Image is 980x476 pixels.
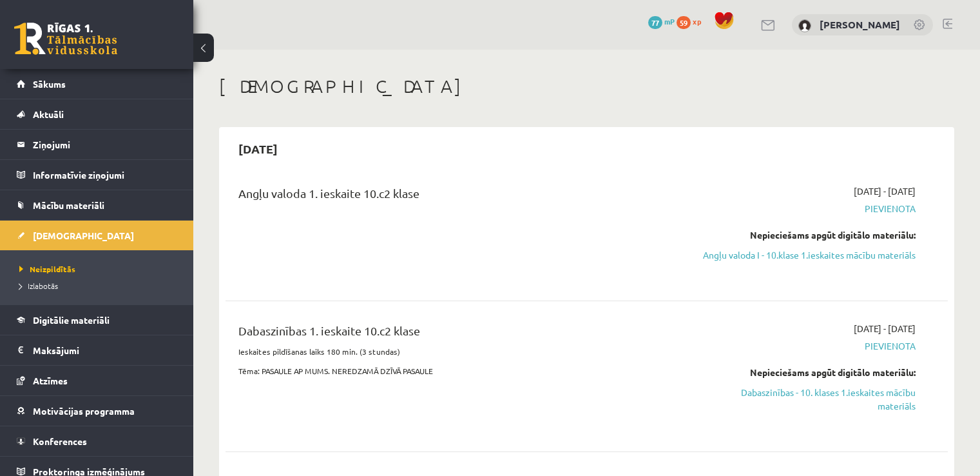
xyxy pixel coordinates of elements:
[677,16,691,29] span: 59
[693,16,701,26] span: xp
[17,396,177,426] a: Motivācijas programma
[798,19,811,32] img: Darina Stirāne
[17,190,177,220] a: Mācību materiāli
[19,280,180,292] a: Izlabotās
[17,335,177,365] a: Maksājumi
[33,199,104,211] span: Mācību materiāli
[33,375,68,386] span: Atzīmes
[703,386,916,413] a: Dabaszinības - 10. klases 1.ieskaites mācību materiāls
[33,335,177,365] legend: Maksājumi
[703,228,916,242] div: Nepieciešams apgūt digitālo materiālu:
[664,16,675,26] span: mP
[33,435,87,447] span: Konferences
[703,339,916,353] span: Pievienota
[14,23,117,55] a: Rīgas 1. Tālmācības vidusskola
[33,405,135,417] span: Motivācijas programma
[703,366,916,379] div: Nepieciešams apgūt digitālo materiālu:
[17,99,177,129] a: Aktuāli
[17,426,177,456] a: Konferences
[33,78,66,90] span: Sākums
[19,264,75,274] span: Neizpildītās
[238,184,684,208] div: Angļu valoda 1. ieskaite 10.c2 klase
[17,221,177,250] a: [DEMOGRAPHIC_DATA]
[854,322,916,335] span: [DATE] - [DATE]
[19,263,180,275] a: Neizpildītās
[33,230,134,241] span: [DEMOGRAPHIC_DATA]
[17,69,177,99] a: Sākums
[33,108,64,120] span: Aktuāli
[238,365,684,377] p: Tēma: PASAULE AP MUMS. NEREDZAMĀ DZĪVĀ PASAULE
[648,16,675,26] a: 77 mP
[703,248,916,262] a: Angļu valoda I - 10.klase 1.ieskaites mācību materiāls
[17,366,177,395] a: Atzīmes
[238,346,684,357] p: Ieskaites pildīšanas laiks 180 min. (3 stundas)
[854,184,916,198] span: [DATE] - [DATE]
[648,16,662,29] span: 77
[33,314,110,326] span: Digitālie materiāli
[219,75,954,97] h1: [DEMOGRAPHIC_DATA]
[226,134,291,164] h2: [DATE]
[17,160,177,190] a: Informatīvie ziņojumi
[17,305,177,335] a: Digitālie materiāli
[33,160,177,190] legend: Informatīvie ziņojumi
[238,322,684,346] div: Dabaszinības 1. ieskaite 10.c2 klase
[17,130,177,159] a: Ziņojumi
[820,18,900,31] a: [PERSON_NAME]
[677,16,707,26] a: 59 xp
[19,281,58,291] span: Izlabotās
[33,130,177,159] legend: Ziņojumi
[703,202,916,215] span: Pievienota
